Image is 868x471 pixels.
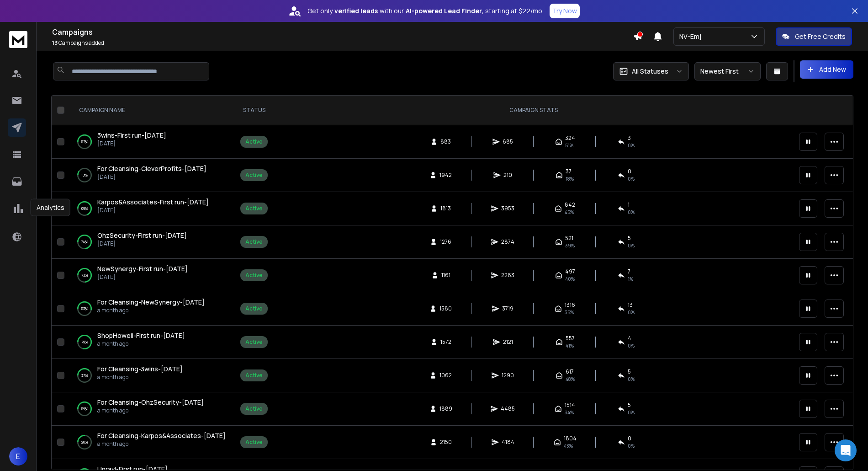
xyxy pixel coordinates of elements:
[81,404,88,413] p: 59 %
[68,326,235,359] td: 79%ShopHowell-First run-[DATE]a month ago
[439,171,452,179] span: 1942
[97,207,209,214] p: [DATE]
[628,134,631,142] span: 3
[97,164,206,173] a: For Cleansing-CleverProfits-[DATE]
[97,264,188,273] a: NewSynergy-First run-[DATE]
[81,237,88,246] p: 74 %
[628,435,631,442] span: 0
[9,31,27,48] img: logo
[334,6,378,16] strong: verified leads
[566,175,574,182] span: 18 %
[441,272,450,279] span: 1161
[440,205,451,212] span: 1813
[795,32,846,41] p: Get Free Credits
[68,359,235,392] td: 37%For Cleansing-3wins-[DATE]a month ago
[97,198,209,207] a: Karpos&Associates-First run-[DATE]
[565,301,575,309] span: 1316
[566,375,575,383] span: 48 %
[439,305,452,312] span: 1580
[628,268,630,275] span: 7
[440,338,451,346] span: 1572
[628,175,635,182] span: 0 %
[501,205,514,212] span: 3953
[776,27,852,46] button: Get Free Credits
[565,235,573,242] span: 521
[9,447,27,466] button: E
[97,374,183,381] p: a month ago
[273,96,794,125] th: CAMPAIGN STATS
[81,304,88,313] p: 53 %
[439,405,452,412] span: 1889
[81,137,88,146] p: 57 %
[97,164,206,173] span: For Cleansing-CleverProfits-[DATE]
[245,372,263,379] div: Active
[628,142,635,149] span: 0 %
[628,342,635,349] span: 0 %
[565,409,574,416] span: 34 %
[235,96,273,125] th: STATUS
[440,138,451,145] span: 883
[97,298,205,306] span: For Cleansing-NewSynergy-[DATE]
[68,96,235,125] th: CAMPAIGN NAME
[502,305,513,312] span: 3719
[97,307,205,314] p: a month ago
[628,368,631,375] span: 5
[97,331,185,340] span: ShopHowell-First run-[DATE]
[97,131,166,139] span: 3wins-First run-[DATE]
[52,39,58,47] span: 13
[565,242,575,249] span: 39 %
[97,198,209,206] span: Karpos&Associates-First run-[DATE]
[245,205,263,212] div: Active
[245,405,263,412] div: Active
[245,439,263,446] div: Active
[245,272,263,279] div: Active
[97,331,185,340] a: ShopHowell-First run-[DATE]
[565,309,574,316] span: 35 %
[97,231,187,240] span: OhzSecurity-First run-[DATE]
[502,372,514,379] span: 1290
[81,271,88,280] p: 73 %
[439,372,452,379] span: 1062
[501,272,514,279] span: 2263
[97,340,185,348] p: a month ago
[97,407,204,414] p: a month ago
[68,225,235,259] td: 74%OhzSecurity-First run-[DATE][DATE]
[81,438,88,447] p: 26 %
[565,209,574,216] span: 45 %
[564,442,573,450] span: 43 %
[97,364,183,374] a: For Cleansing-3wins-[DATE]
[97,140,166,147] p: [DATE]
[440,439,452,446] span: 2150
[835,439,857,461] div: Open Intercom Messenger
[68,259,235,292] td: 73%NewSynergy-First run-[DATE][DATE]
[628,301,633,309] span: 13
[97,131,166,140] a: 3wins-First run-[DATE]
[503,171,513,179] span: 210
[406,6,483,16] strong: AI-powered Lead Finder,
[628,401,631,409] span: 5
[566,168,572,175] span: 37
[97,398,204,407] a: For Cleansing-OhzSecurity-[DATE]
[245,238,263,246] div: Active
[501,405,515,412] span: 4485
[628,409,635,416] span: 0 %
[694,62,761,80] button: Newest First
[97,298,205,307] a: For Cleansing-NewSynergy-[DATE]
[628,309,635,316] span: 0 %
[68,192,235,225] td: 69%Karpos&Associates-First run-[DATE][DATE]
[97,364,183,373] span: For Cleansing-3wins-[DATE]
[97,398,204,407] span: For Cleansing-OhzSecurity-[DATE]
[565,142,573,149] span: 51 %
[800,60,853,79] button: Add New
[68,292,235,326] td: 53%For Cleansing-NewSynergy-[DATE]a month ago
[97,240,187,247] p: [DATE]
[550,4,580,18] button: Try Now
[503,338,513,346] span: 2121
[31,199,70,216] div: Analytics
[97,173,206,181] p: [DATE]
[245,338,263,346] div: Active
[68,159,235,192] td: 10%For Cleansing-CleverProfits-[DATE][DATE]
[97,231,187,240] a: OhzSecurity-First run-[DATE]
[81,204,88,213] p: 69 %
